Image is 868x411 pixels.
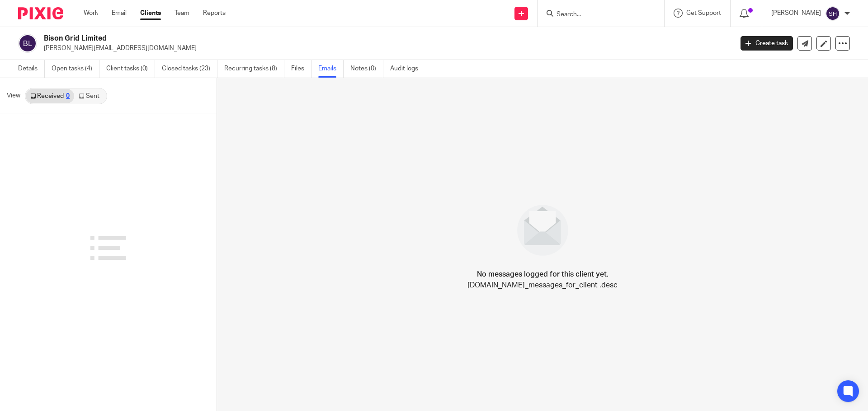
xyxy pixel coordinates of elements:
[224,60,284,78] a: Recurring tasks (8)
[18,60,45,78] a: Details
[66,93,70,99] div: 0
[140,9,161,18] a: Clients
[390,60,425,78] a: Audit logs
[826,6,840,21] img: svg%3E
[350,60,383,78] a: Notes (0)
[44,44,727,53] p: [PERSON_NAME][EMAIL_ADDRESS][DOMAIN_NAME]
[18,7,63,19] img: Pixie
[18,34,37,53] img: svg%3E
[7,91,20,101] span: View
[203,9,226,18] a: Reports
[771,9,821,18] p: [PERSON_NAME]
[556,11,637,19] input: Search
[291,60,311,78] a: Files
[44,34,590,43] h2: Bison Grid Limited
[467,280,618,291] p: [DOMAIN_NAME]_messages_for_client .desc
[106,60,155,78] a: Client tasks (0)
[84,9,98,18] a: Work
[686,10,721,16] span: Get Support
[52,60,99,78] a: Open tasks (4)
[318,60,344,78] a: Emails
[175,9,189,18] a: Team
[511,199,574,262] img: image
[741,36,793,51] a: Create task
[26,89,74,103] a: Received0
[162,60,217,78] a: Closed tasks (23)
[477,269,609,280] h4: No messages logged for this client yet.
[112,9,127,18] a: Email
[74,89,106,103] a: Sent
